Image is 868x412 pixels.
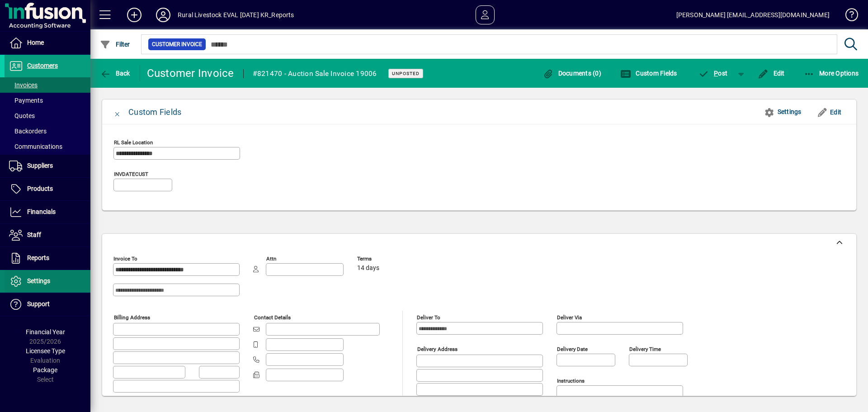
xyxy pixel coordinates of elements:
a: Products [5,178,90,200]
button: Documents (0) [540,65,604,81]
a: Backorders [5,123,90,139]
span: Filter [100,41,130,48]
span: Customer Invoice [152,40,202,49]
mat-label: Delivery date [557,346,588,352]
button: Filter [98,36,132,52]
button: Add [120,7,149,23]
button: Edit [813,104,845,120]
a: Support [5,293,90,316]
span: P [714,70,718,77]
mat-label: Instructions [557,378,585,384]
app-page-header-button: Back [90,65,140,81]
span: More Options [804,70,859,77]
span: Payments [9,97,43,104]
span: Terms [357,256,411,262]
span: Reports [27,254,49,261]
span: Edit [758,70,785,77]
button: Profile [149,7,178,23]
span: Quotes [9,112,35,119]
span: Financial Year [26,328,65,336]
span: Edit [817,105,842,119]
a: Quotes [5,108,90,123]
span: Financials [27,208,56,215]
span: Support [27,300,50,308]
div: Rural Livestock EVAL [DATE] KR_Reports [178,8,294,22]
span: Staff [27,231,41,238]
span: Unposted [392,71,420,76]
span: Customers [27,62,58,69]
span: Licensee Type [26,347,65,355]
a: Payments [5,93,90,108]
span: Invoices [9,81,38,89]
button: Back [98,65,132,81]
a: Settings [5,270,90,293]
button: Edit [755,65,787,81]
mat-label: Delivery time [629,346,661,352]
mat-label: Deliver via [557,314,582,321]
div: [PERSON_NAME] [EMAIL_ADDRESS][DOMAIN_NAME] [676,8,830,22]
button: Custom Fields [618,65,679,81]
span: Settings [27,277,50,284]
a: Financials [5,201,90,223]
a: Reports [5,247,90,270]
button: Settings [757,104,809,120]
span: Products [27,185,53,192]
span: Settings [764,104,802,119]
mat-label: Deliver To [417,314,440,321]
mat-label: INVDATECUST [114,171,148,177]
span: Backorders [9,128,47,135]
span: Suppliers [27,162,53,169]
span: Custom Fields [620,70,677,77]
a: Knowledge Base [839,2,857,31]
button: Post [694,65,732,81]
a: Invoices [5,77,90,93]
a: Communications [5,139,90,154]
mat-label: Attn [266,256,276,262]
button: Close [107,101,128,123]
span: Package [33,366,57,374]
span: Back [100,70,130,77]
span: Documents (0) [542,70,601,77]
div: Customer Invoice [147,66,234,81]
span: Communications [9,143,62,150]
span: 14 days [357,265,379,272]
span: Home [27,39,44,46]
mat-label: RL Sale Location [114,139,153,146]
div: #821470 - Auction Sale Invoice 19006 [253,66,377,81]
a: Staff [5,224,90,246]
a: Home [5,32,90,54]
a: Suppliers [5,155,90,177]
div: Custom Fields [128,105,181,119]
button: More Options [802,65,861,81]
mat-label: Invoice To [113,256,137,262]
span: ost [698,70,728,77]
